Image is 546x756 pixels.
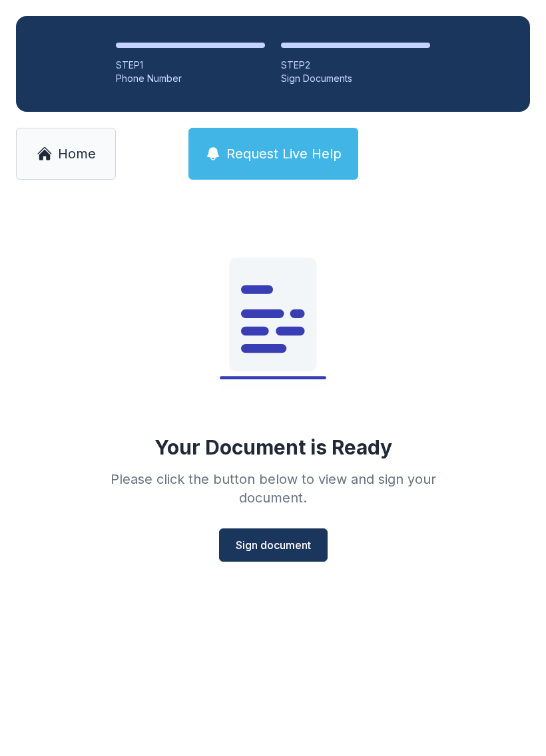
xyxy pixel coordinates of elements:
[281,59,430,72] div: STEP 2
[154,435,392,459] div: Your Document is Ready
[81,470,465,507] div: Please click the button below to view and sign your document.
[226,144,342,163] span: Request Live Help
[236,537,311,553] span: Sign document
[116,59,265,72] div: STEP 1
[116,72,265,85] div: Phone Number
[281,72,430,85] div: Sign Documents
[58,144,96,163] span: Home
